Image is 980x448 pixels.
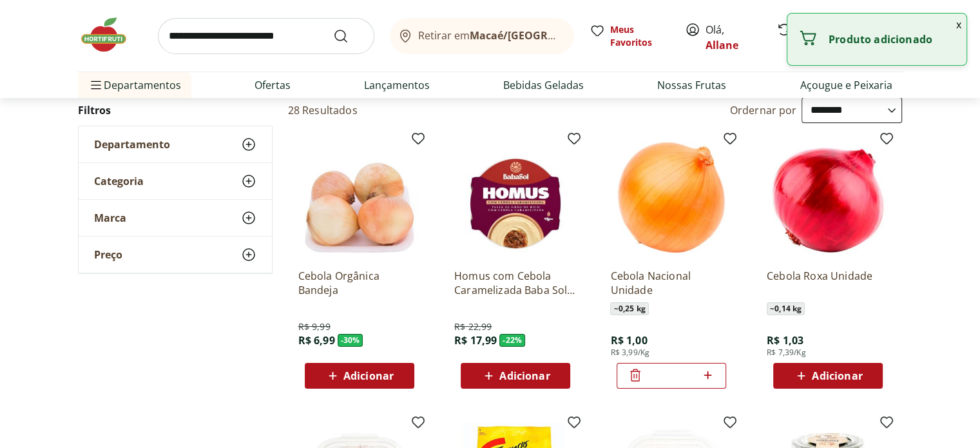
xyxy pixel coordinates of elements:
[255,77,291,93] a: Ofertas
[288,103,358,117] h2: 28 Resultados
[88,70,104,101] button: Menu
[454,320,492,333] span: R$ 22,99
[78,97,273,123] h2: Filtros
[610,333,647,347] span: R$ 1,00
[773,363,883,389] button: Adicionar
[800,77,892,93] a: Açougue e Peixaria
[829,33,956,46] p: Produto adicionado
[305,363,414,389] button: Adicionar
[298,333,335,347] span: R$ 6,99
[706,38,738,52] a: Allane
[951,14,966,35] button: Fechar notificação
[610,136,733,258] img: Cebola Nacional Unidade
[78,15,142,54] img: Hortifruti
[79,237,272,273] button: Preço
[298,136,421,258] img: Cebola Orgânica Bandeja
[158,18,374,54] input: search
[79,200,272,236] button: Marca
[94,138,170,151] span: Departamento
[767,136,889,258] img: Cebola Roxa Unidade
[767,333,803,347] span: R$ 1,03
[499,334,525,347] span: - 22 %
[298,320,331,333] span: R$ 9,99
[94,211,126,224] span: Marca
[503,77,584,93] a: Bebidas Geladas
[812,371,862,381] span: Adicionar
[610,302,648,315] span: ~ 0,25 kg
[454,136,577,258] img: Homus com Cebola Caramelizada Baba Sol 200g
[610,269,733,297] a: Cebola Nacional Unidade
[333,28,364,44] button: Submit Search
[364,77,430,93] a: Lançamentos
[610,347,649,358] span: R$ 3,99/Kg
[79,163,272,199] button: Categoria
[706,22,763,53] span: Olá,
[767,302,805,315] span: ~ 0,14 kg
[298,269,421,297] a: Cebola Orgânica Bandeja
[88,70,181,101] span: Departamentos
[79,126,272,162] button: Departamento
[610,23,669,49] span: Meus Favoritos
[590,23,669,49] a: Meus Favoritos
[390,18,574,54] button: Retirar emMacaé/[GEOGRAPHIC_DATA]
[767,347,806,358] span: R$ 7,39/Kg
[499,371,550,381] span: Adicionar
[94,175,144,188] span: Categoria
[767,269,889,297] a: Cebola Roxa Unidade
[418,30,561,41] span: Retirar em
[454,333,497,347] span: R$ 17,99
[657,77,726,93] a: Nossas Frutas
[730,103,797,117] label: Ordernar por
[94,248,122,261] span: Preço
[454,269,577,297] a: Homus com Cebola Caramelizada Baba Sol 200g
[343,371,394,381] span: Adicionar
[338,334,363,347] span: - 30 %
[470,28,614,43] b: Macaé/[GEOGRAPHIC_DATA]
[461,363,570,389] button: Adicionar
